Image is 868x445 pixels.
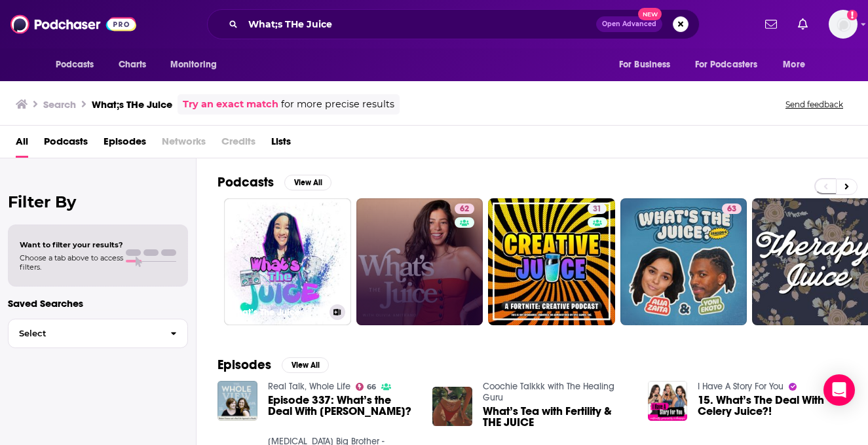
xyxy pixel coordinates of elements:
[432,387,472,427] img: What’s Tea with Fertility & THE JUICE
[183,97,278,112] a: Try an exact match
[687,52,777,77] button: open menu
[455,204,474,214] a: 62
[9,329,160,338] span: Select
[229,307,324,318] h3: What’s The Juice
[8,319,188,348] button: Select
[588,204,607,214] a: 31
[602,21,656,27] span: Open Advanced
[483,406,632,428] a: What’s Tea with Fertility & THE JUICE
[20,240,123,249] span: Want to filter your results?
[170,56,217,74] span: Monitoring
[16,131,28,158] a: All
[217,357,329,373] a: EpisodesView All
[207,9,700,39] div: Search podcasts, credits, & more...
[47,52,111,77] button: open menu
[243,14,596,35] input: Search podcasts, credits, & more...
[638,8,662,20] span: New
[44,131,88,158] a: Podcasts
[268,395,417,417] span: Episode 337: What’s the Deal With [PERSON_NAME]?
[593,203,601,216] span: 31
[488,198,615,325] a: 31
[610,52,687,77] button: open menu
[698,395,847,417] a: 15. What’s The Deal With Celery Juice?!
[619,56,671,74] span: For Business
[110,52,155,77] a: Charts
[356,198,483,325] a: 62
[119,56,147,74] span: Charts
[217,357,271,373] h2: Episodes
[829,10,858,39] button: Show profile menu
[224,198,351,325] a: What’s The Juice
[221,131,255,158] span: Credits
[774,52,821,77] button: open menu
[367,384,376,390] span: 66
[783,56,805,74] span: More
[483,381,614,403] a: Coochie Talkkk with The Healing Guru
[620,198,747,325] a: 63
[104,131,146,158] a: Episodes
[282,357,329,373] button: View All
[698,381,783,392] a: I Have A Story For You
[8,297,188,310] p: Saved Searches
[823,374,855,406] div: Open Intercom Messenger
[793,13,813,35] a: Show notifications dropdown
[217,381,257,421] img: Episode 337: What’s the Deal With Celery Juice?
[760,13,782,35] a: Show notifications dropdown
[695,56,758,74] span: For Podcasters
[284,175,331,190] button: View All
[281,97,394,112] span: for more precise results
[10,12,136,37] img: Podchaser - Follow, Share and Rate Podcasts
[268,395,417,417] a: Episode 337: What’s the Deal With Celery Juice?
[722,204,742,214] a: 63
[727,203,736,216] span: 63
[43,98,76,111] h3: Search
[460,203,469,216] span: 62
[162,131,206,158] span: Networks
[161,52,234,77] button: open menu
[648,381,688,421] img: 15. What’s The Deal With Celery Juice?!
[782,99,847,110] button: Send feedback
[217,174,274,190] h2: Podcasts
[8,192,188,211] h2: Filter By
[56,56,94,74] span: Podcasts
[596,16,662,32] button: Open AdvancedNew
[829,10,858,39] img: User Profile
[271,131,291,158] a: Lists
[847,10,858,20] svg: Add a profile image
[217,174,331,190] a: PodcastsView All
[356,383,377,391] a: 66
[268,381,350,392] a: Real Talk, Whole Life
[829,10,858,39] span: Logged in as sarahhallprinc
[20,253,123,272] span: Choose a tab above to access filters.
[92,98,172,111] h3: What;s THe Juice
